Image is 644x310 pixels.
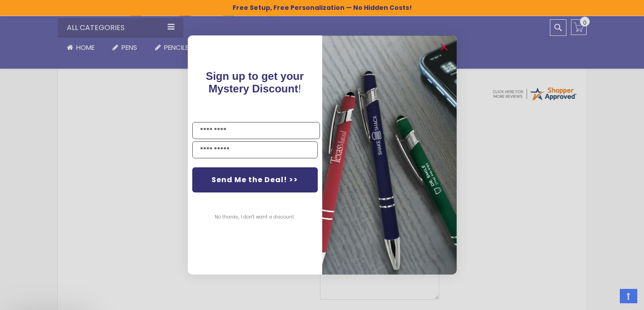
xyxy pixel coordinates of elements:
[322,35,457,275] img: pop-up-image
[210,206,299,228] button: No thanks, I don't want a discount.
[206,70,304,95] span: Sign up to get your Mystery Discount
[206,70,304,95] span: !
[570,286,644,310] iframe: Google Customer Reviews
[192,167,318,192] button: Send Me the Deal! >>
[437,40,451,54] button: Close dialog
